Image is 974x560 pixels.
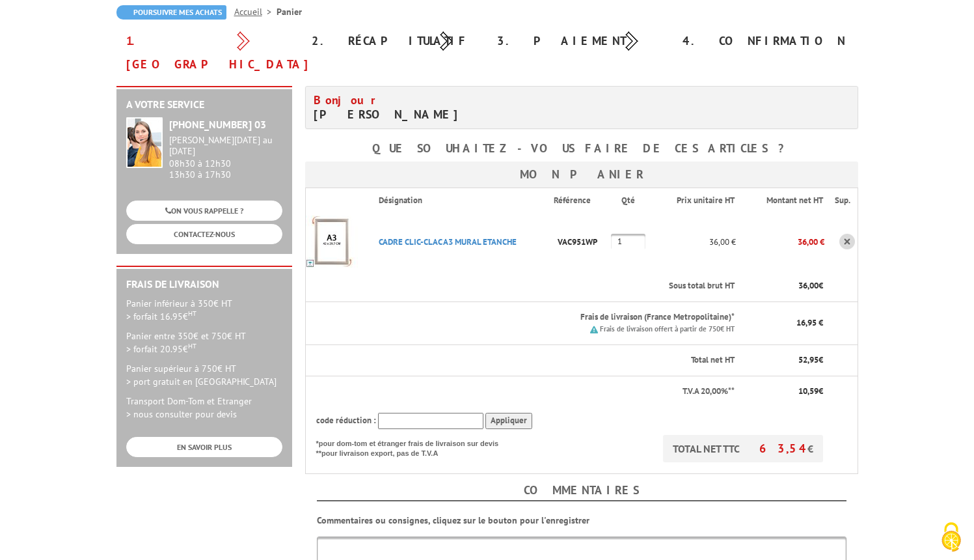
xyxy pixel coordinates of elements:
p: Total net HT [316,354,735,367]
span: > nous consulter pour devis [126,408,237,420]
strong: [PHONE_NUMBER] 03 [169,118,266,131]
span: 63,54 [759,441,807,456]
sup: HT [188,309,196,318]
span: > forfait 16.95€ [126,311,196,322]
div: 3. Paiement [487,29,673,53]
span: Bonjour [314,92,383,107]
p: Panier entre 350€ et 750€ HT [126,329,282,356]
th: Sous total brut HT [368,271,737,301]
p: TOTAL NET TTC € [663,435,823,462]
p: Panier supérieur à 750€ HT [126,362,282,388]
span: 10,59 [798,385,818,397]
p: 36,00 € [736,231,824,253]
h4: [PERSON_NAME] [314,93,572,122]
h2: Frais de Livraison [126,279,282,290]
p: *pour dom-tom et étranger frais de livraison sur devis **pour livraison export, pas de T.V.A [316,435,511,459]
input: Appliquer [485,413,532,429]
span: > forfait 20.95€ [126,343,196,355]
a: ON VOUS RAPPELLE ? [126,201,282,221]
span: > port gratuit en [GEOGRAPHIC_DATA] [126,376,277,387]
p: Montant net HT [746,195,823,207]
a: Accueil [234,6,277,18]
p: Prix unitaire HT [663,195,735,207]
p: Panier inférieur à 350€ HT [126,297,282,323]
img: widget-service.jpg [126,117,163,168]
span: code réduction : [316,415,376,426]
img: picto.png [590,326,598,333]
div: 4. Confirmation [673,29,858,53]
p: Référence [554,195,610,207]
a: CONTACTEZ-NOUS [126,224,282,244]
p: € [746,354,823,367]
a: Poursuivre mes achats [116,5,226,20]
b: Commentaires ou consignes, cliquez sur le bouton pour l'enregistrer [317,514,589,526]
span: 16,95 € [796,317,823,328]
a: CADRE CLIC-CLAC A3 MURAL ETANCHE [379,236,517,247]
div: [PERSON_NAME][DATE] au [DATE] [169,135,282,157]
p: 36,00 € [653,231,736,253]
div: 2. Récapitulatif [302,29,487,53]
button: Cookies (fenêtre modale) [928,516,974,560]
a: EN SAVOIR PLUS [126,437,282,457]
p: T.V.A 20,00%** [316,385,735,398]
img: Cookies (fenêtre modale) [935,521,967,553]
h4: Commentaires [317,481,846,501]
p: Transport Dom-Tom et Etranger [126,395,282,421]
img: CADRE CLIC-CLAC A3 MURAL ETANCHE [306,216,358,268]
th: Sup. [824,188,858,212]
div: 08h30 à 12h30 13h30 à 17h30 [169,135,282,180]
th: Qté [611,188,653,212]
div: 1. [GEOGRAPHIC_DATA] [116,29,302,76]
th: Désignation [368,188,554,212]
h3: Mon panier [305,161,858,188]
span: 36,00 [798,280,818,291]
b: Que souhaitez-vous faire de ces articles ? [372,141,791,156]
h2: A votre service [126,99,282,111]
li: Panier [277,5,302,18]
span: 52,95 [798,354,818,365]
p: € [746,385,823,398]
sup: HT [188,341,196,350]
p: Frais de livraison (France Metropolitaine)* [379,311,735,324]
p: VAC951WP [554,231,611,253]
small: Frais de livraison offert à partir de 750€ HT [600,324,735,333]
p: € [746,280,823,292]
